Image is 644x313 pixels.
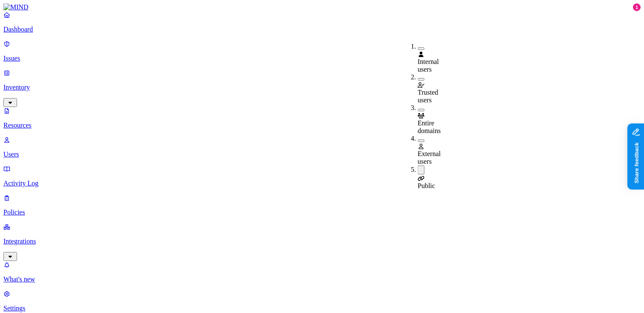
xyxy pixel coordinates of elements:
[3,69,641,106] a: Inventory
[418,119,441,134] span: Entire domains
[3,26,641,33] p: Dashboard
[3,40,641,62] a: Issues
[3,223,641,260] a: Integrations
[3,84,641,91] p: Inventory
[3,209,641,216] p: Policies
[3,275,641,283] p: What's new
[3,180,641,187] p: Activity Log
[418,150,441,165] span: External users
[3,304,641,312] p: Settings
[633,3,641,11] div: 1
[3,3,641,11] a: MIND
[418,58,439,73] span: Internal users
[3,122,641,129] p: Resources
[3,261,641,283] a: What's new
[3,165,641,187] a: Activity Log
[3,151,641,158] p: Users
[3,107,641,129] a: Resources
[3,136,641,158] a: Users
[418,182,435,189] span: Public
[3,55,641,62] p: Issues
[418,89,438,104] span: Trusted users
[3,238,641,245] p: Integrations
[3,290,641,312] a: Settings
[3,194,641,216] a: Policies
[3,11,641,33] a: Dashboard
[3,3,29,11] img: MIND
